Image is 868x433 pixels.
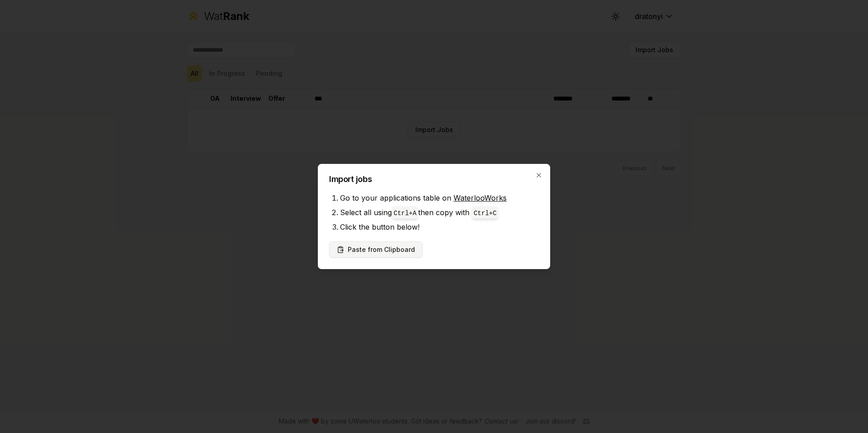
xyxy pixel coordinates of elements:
a: WaterlooWorks [454,193,507,202]
h2: Import jobs [329,175,539,183]
code: Ctrl+ C [473,210,496,217]
button: Paste from Clipboard [329,241,423,258]
code: Ctrl+ A [394,210,416,217]
li: Click the button below! [340,220,539,234]
li: Select all using then copy with [340,205,539,220]
li: Go to your applications table on [340,191,539,205]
